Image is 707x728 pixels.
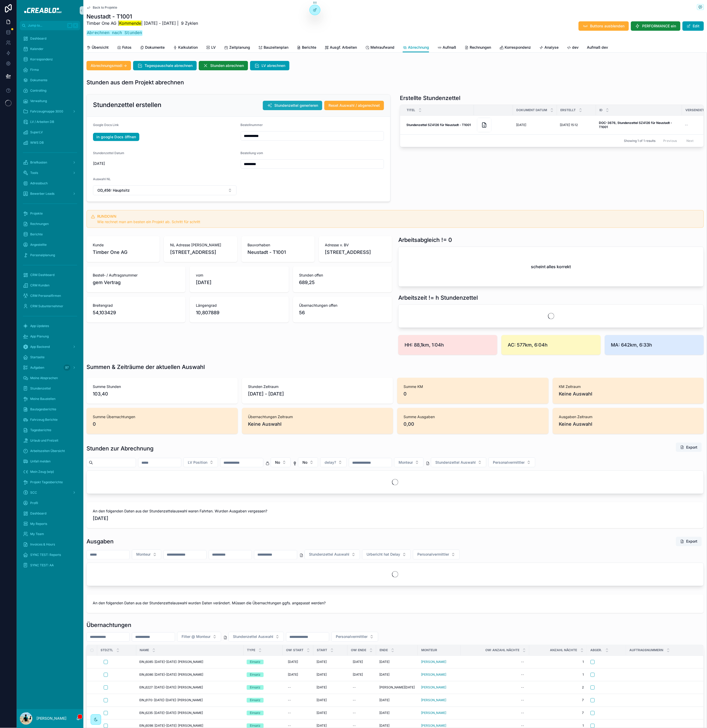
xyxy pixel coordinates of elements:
button: Select Button [93,185,237,195]
span: My Reports [30,522,47,526]
a: My Reports [20,519,80,529]
div: -- [521,698,524,702]
a: SCC [20,488,80,497]
a: [DATE] [286,658,310,666]
a: App Updates [20,321,80,331]
span: OD_456: Hauptsitz [97,188,130,193]
a: Verwaltung [20,96,80,106]
span: [DATE] [379,660,389,664]
span: App Updates [30,324,49,328]
a: [PERSON_NAME] [421,660,446,664]
span: Urbericht hat Delay [367,552,400,557]
a: Einsatz [247,673,280,677]
a: Invoices & Hours [20,540,80,549]
a: [PERSON_NAME][DATE] [379,686,415,690]
span: Bautagesberichte [30,407,56,411]
span: Summe Übernachtungen [93,414,232,419]
button: Select Button [271,457,291,467]
span: Rechnungen [30,222,49,226]
a: 1 [532,673,584,677]
a: -- [464,658,526,666]
span: Bewerber Leads [30,192,54,196]
a: [PERSON_NAME] [421,686,446,690]
span: [PERSON_NAME] [421,673,446,677]
a: [DATE] [317,673,344,677]
span: Übernachtungen Zeitraum [248,414,387,419]
a: Fahrzeug Berichte [20,415,80,424]
a: Rechnungen [464,43,491,53]
a: Profil [20,498,80,508]
span: 1 [532,660,584,664]
span: [DATE] [379,698,389,702]
a: Firma [20,65,80,74]
span: Fahrzeugmappe 3000 [30,109,63,114]
a: Fahrzeugmappe 3000 [20,107,80,116]
button: Select Button [320,457,347,467]
button: LV abrechnen [250,61,289,70]
span: SCC [30,491,37,495]
span: EIN_6085: [DATE]-[DATE]: [PERSON_NAME] [139,660,203,664]
a: SYNC TEST: AA [20,561,80,570]
span: Korrespondenz [30,57,53,61]
a: Abrechnung [403,43,429,53]
span: LV Position [188,460,207,465]
a: Dashboard [20,34,80,43]
span: Korrespondenz [505,45,531,50]
span: Stundenzettel [30,386,51,391]
a: CRM Subunternehmer [20,302,80,311]
span: [DATE] [317,673,327,677]
a: [DATE] 15:12 [560,123,593,127]
span: Arbeitszeiten Übersicht [30,449,65,453]
a: -- [464,696,526,705]
span: Buttons ausblenden [590,23,625,29]
span: Bauzeitenplan [264,45,288,50]
a: Meine Absprachen [20,373,80,383]
span: Aufmaß dev [587,45,608,50]
a: My Team [20,530,80,539]
a: in google Docs öffnen [93,133,139,141]
a: CRM Personalfirmen [20,291,80,300]
a: Dashboard [20,509,80,518]
a: [DATE] [379,673,415,677]
a: dev [567,43,579,53]
span: EIN_6227: [DATE]-[DATE]: [PERSON_NAME] [139,686,203,690]
div: Einsatz [250,685,261,690]
span: Abrechnung [408,45,429,50]
a: Startseite [20,353,80,362]
a: Aufmaß [437,43,456,53]
a: LV / Arbeiten DB [20,117,80,127]
button: Select Button [132,550,161,560]
span: Unfall melden [30,459,51,463]
button: Edit [683,21,704,31]
span: Dashboard [30,511,46,516]
span: No [275,460,280,465]
a: [DATE] [317,698,344,702]
span: An den folgenden Daten aus der Stundenzettelauswahl wurden Daten verändert. Müssen die Übernachtu... [93,601,698,606]
a: Bauzeitenplan [258,43,288,53]
a: Adressbuch [20,179,80,188]
a: Unfall melden [20,457,80,466]
span: Reset Auswahl / abgerechnet [328,103,380,108]
a: EIN_6235: [DATE]-[DATE]: [PERSON_NAME] [139,711,240,715]
a: [PERSON_NAME] [421,698,446,702]
a: Analyse [539,43,559,53]
a: Mehraufwand [365,43,394,53]
span: Adressbuch [30,181,48,185]
a: Aufgaben97 [20,363,80,372]
a: Tools [20,168,80,178]
span: Personalvermittler [417,552,449,557]
button: Tagespauschale abrechnen [133,61,197,70]
span: SuperLV [30,130,43,134]
a: Korrespondenz [499,43,531,53]
span: Firma [30,68,39,72]
span: Tagespauschale abrechnen [145,63,193,68]
a: [DATE] [379,660,415,664]
a: Einsatz [247,711,280,716]
span: WWS DB [30,141,44,145]
button: Select Button [431,457,486,467]
div: Einsatz [250,673,261,677]
a: Stundenzettel SZ4126 für Neustadt - T1001 [406,123,471,127]
a: [PERSON_NAME] [421,673,458,677]
a: EIN_6227: [DATE]-[DATE]: [PERSON_NAME] [139,686,240,690]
